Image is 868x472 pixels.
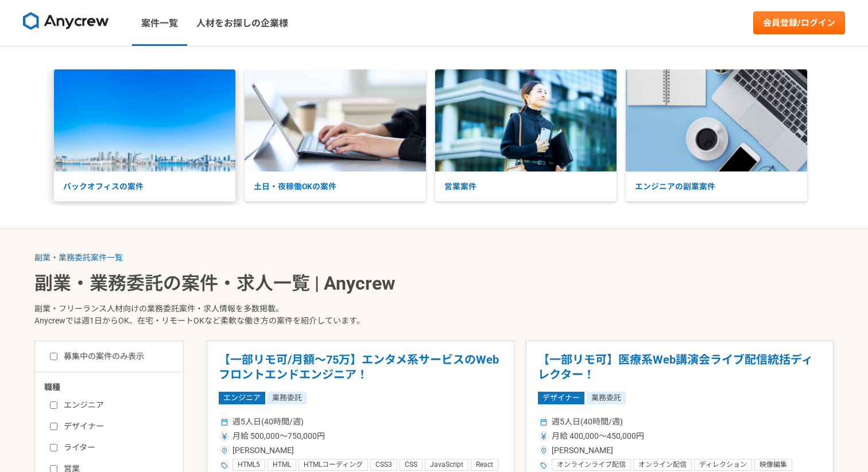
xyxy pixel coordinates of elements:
h1: 【一部リモ可/月額～75万】エンタメ系サービスのWebフロントエンドエンジニア！ [219,353,502,382]
a: 会員登録/ログイン [753,11,845,34]
span: JavaScript [430,461,463,470]
a: バックオフィスの案件 [54,69,235,202]
img: ico_currency_yen-76ea2c4c.svg [540,433,547,440]
span: ディレクション [699,461,747,470]
span: React [476,461,493,470]
a: 営業案件 [435,69,617,202]
span: 週5人日(40時間/週) [232,416,304,428]
span: 月給 400,000〜450,000円 [552,430,644,442]
span: 映像編集 [759,461,787,470]
label: デザイナー [50,420,182,432]
a: エンジニアの副業案件 [626,69,807,202]
p: 営業案件 [435,171,617,202]
label: ライター [50,442,182,454]
img: ico_tag-f97210f0.svg [540,462,547,469]
span: エンジニア [219,392,265,404]
span: [PERSON_NAME] [232,444,294,457]
span: CSS [405,461,417,470]
a: 副業・業務委託案件一覧 [34,253,123,262]
input: 募集中の案件のみ表示 [50,353,57,360]
span: HTMLコーディング [304,461,363,470]
input: エンジニア [50,401,57,409]
img: Rectangle_160_2.png [626,69,807,171]
h1: 副業・業務委託の案件・求人一覧 | Anycrew [34,273,834,294]
img: ico_calendar-4541a85f.svg [540,419,547,426]
span: 職種 [44,383,60,392]
img: ico_tag-f97210f0.svg [221,462,228,469]
span: HTML5 [238,461,260,470]
img: ico_calendar-4541a85f.svg [221,419,228,426]
span: 週5人日(40時間/週) [552,416,623,428]
input: デザイナー [50,423,57,430]
a: 土日・夜稼働OKの案件 [245,69,426,202]
p: 土日・夜稼働OKの案件 [245,171,426,202]
span: オンラインライブ配信 [557,461,626,470]
p: エンジニアの副業案件 [626,171,807,202]
span: CSS3 [375,461,392,470]
span: HTML [273,461,291,470]
label: 募集中の案件のみ表示 [50,350,144,362]
span: 月給 500,000〜750,000円 [232,430,325,442]
span: オンライン配信 [638,461,687,470]
label: エンジニア [50,399,182,411]
span: デザイナー [538,392,584,404]
img: ico_location_pin-352ac629.svg [221,447,228,454]
img: ico_location_pin-352ac629.svg [540,447,547,454]
h1: 【一部リモ可】医療系Web講演会ライブ配信統括ディレクター！ [538,353,821,382]
img: ico_currency_yen-76ea2c4c.svg [221,433,228,440]
img: Rectangle_160_4.png [435,69,617,171]
span: 業務委託 [268,392,307,404]
span: 業務委託 [587,392,626,404]
img: Rectangle_160_3.png [54,69,235,171]
img: 8DqYSo04kwAAAAASUVORK5CYII= [23,12,109,30]
p: バックオフィスの案件 [54,171,235,202]
img: Rectangle_160.png [245,69,426,171]
span: [PERSON_NAME] [552,444,613,457]
input: ライター [50,444,57,451]
p: 副業・フリーランス人材向けの業務委託案件・求人情報を多数掲載。 Anycrewでは週1日からOK、在宅・リモートOKなど柔軟な働き方の案件を紹介しています。 [34,294,834,341]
